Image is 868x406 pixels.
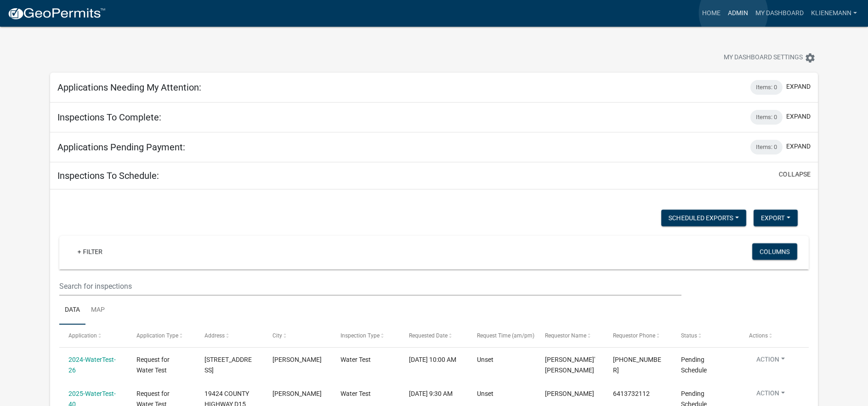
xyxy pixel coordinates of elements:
[807,5,861,22] a: klienemann
[724,52,803,63] span: My Dashboard Settings
[681,356,707,374] span: Pending Schedule
[196,325,264,347] datatable-header-cell: Address
[604,325,672,347] datatable-header-cell: Requestor Phone
[779,170,811,179] button: collapse
[750,140,783,154] div: Items: 0
[340,356,371,363] span: Water Test
[409,390,453,397] span: 09/09/2025, 9:30 AM
[59,277,681,296] input: Search for inspections
[749,332,768,339] span: Actions
[85,296,110,325] a: Map
[749,355,792,368] button: Action
[661,210,746,226] button: Scheduled Exports
[536,325,604,347] datatable-header-cell: Requestor Name
[740,325,808,347] datatable-header-cell: Actions
[477,356,494,363] span: Unset
[59,325,127,347] datatable-header-cell: Application
[752,5,807,22] a: My Dashboard
[204,356,252,374] span: 25645 T AVE
[749,389,792,402] button: Action
[545,356,595,374] span: Peggy Rash'Daniels
[752,243,797,260] button: Columns
[136,356,170,374] span: Request for Water Test
[204,332,225,339] span: Address
[272,356,322,363] span: HARDIN
[68,356,116,374] a: 2024-WaterTest-26
[805,52,816,63] i: settings
[400,325,468,347] datatable-header-cell: Requested Date
[332,325,400,347] datatable-header-cell: Inspection Type
[68,332,97,339] span: Application
[409,356,456,363] span: 10/28/2024, 10:00 AM
[128,325,196,347] datatable-header-cell: Application Type
[272,390,322,397] span: HARDIN
[716,49,823,67] button: My Dashboard Settingssettings
[672,325,740,347] datatable-header-cell: Status
[136,332,178,339] span: Application Type
[786,112,811,121] button: expand
[477,390,494,397] span: Unset
[57,142,185,153] h5: Applications Pending Payment:
[468,325,536,347] datatable-header-cell: Request Time (am/pm)
[57,112,161,123] h5: Inspections To Complete:
[57,82,201,93] h5: Applications Needing My Attention:
[340,332,380,339] span: Inspection Type
[264,325,332,347] datatable-header-cell: City
[70,243,110,260] a: + Filter
[545,390,594,397] span: Jon Linn
[681,332,697,339] span: Status
[59,296,85,325] a: Data
[57,170,159,181] h5: Inspections To Schedule:
[750,110,783,125] div: Items: 0
[750,80,783,95] div: Items: 0
[724,5,752,22] a: Admin
[786,142,811,151] button: expand
[698,5,724,22] a: Home
[613,390,650,397] span: 6413732112
[272,332,282,339] span: City
[613,332,655,339] span: Requestor Phone
[545,332,586,339] span: Requestor Name
[340,390,371,397] span: Water Test
[786,82,811,91] button: expand
[754,210,798,226] button: Export
[409,332,448,339] span: Requested Date
[477,332,534,339] span: Request Time (am/pm)
[613,356,661,374] span: 641-485-7775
